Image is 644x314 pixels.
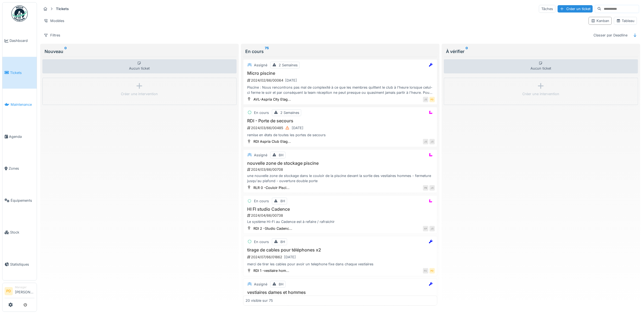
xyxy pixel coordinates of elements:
a: PD Manager[PERSON_NAME] [5,285,34,298]
h3: RDI - Porte de secours [246,118,435,123]
span: Dashboard [10,38,34,43]
span: Équipements [11,198,34,203]
div: Créer une intervention [121,91,158,97]
div: RDI Aspria Club Etag... [253,139,291,144]
div: En cours [245,48,435,55]
div: 8H [280,198,285,204]
div: 8H [279,282,284,287]
a: Dashboard [2,25,37,57]
div: Tableau [616,18,634,23]
div: JS [429,226,435,231]
a: Stock [2,216,37,248]
div: 2024/03/66/00485 [247,125,435,131]
div: RDI 2 -Studio Cadenc... [253,226,292,231]
div: 8H [280,239,285,244]
div: En cours [254,110,269,115]
span: Maintenance [11,102,34,107]
div: 2024/02/66/00064 [247,77,435,84]
div: PB [423,185,428,191]
div: En cours [254,239,269,244]
div: 2024/04/66/00738 [247,213,435,218]
div: 2024/07/66/01862 [247,254,435,260]
div: RDI 1 -vestiaire hom... [253,268,289,273]
div: Assigné [254,63,267,68]
div: 2 Semaines [279,63,298,68]
div: [DATE] [292,125,303,130]
div: une nouvelle zone de stockage dans le couloir de la piscine devant la sortie des vestiaires homme... [246,173,435,184]
div: JS [423,97,428,102]
div: 2 Semaines [280,110,299,115]
div: Classer par Deadline [591,31,630,39]
span: Agenda [9,134,34,139]
div: AVL-Aspria City Etag... [253,97,291,102]
h3: Micro piscine [246,71,435,76]
sup: 75 [265,48,269,55]
sup: 0 [466,48,468,55]
div: Tâches [539,5,555,13]
a: Équipements [2,185,37,217]
div: PD [429,97,435,102]
div: En cours [254,198,269,204]
div: 2024/03/66/00708 [247,167,435,172]
img: Badge_color-CXgf-gQk.svg [11,5,28,22]
div: Kanban [591,18,609,23]
strong: Tickets [54,6,71,11]
div: RLR 0 -Couloir Pisci... [253,185,290,190]
div: Modèles [41,17,67,25]
h3: vestiaires dames et hommes [246,290,435,295]
div: [DATE] [284,254,296,260]
div: merci de tirer les cables pour avoir un telephone fixe dans chaque vestiaires [246,262,435,267]
span: Statistiques [10,262,34,267]
div: Nouveau [45,48,234,55]
div: remise en états de toutes les portes de secours [246,132,435,138]
div: Aucun ticket [42,59,237,73]
a: Statistiques [2,248,37,281]
span: Zones [9,166,34,171]
div: Assigné [254,153,267,158]
div: FC [423,268,428,273]
div: JS [429,139,435,144]
span: Tickets [10,70,34,75]
div: 20 visible sur 75 [246,298,273,303]
div: Créer un ticket [558,5,593,13]
h3: HI FI studio Cadence [246,207,435,212]
span: Stock [10,230,34,235]
div: Assigné [254,282,267,287]
a: Maintenance [2,89,37,121]
div: Filtres [41,31,63,39]
h3: tirage de cables pour téléphones x2 [246,247,435,253]
div: 8H [279,153,284,158]
div: JS [423,139,428,144]
div: Manager [15,285,34,289]
h3: nouvelle zone de stockage piscine [246,161,435,166]
div: À vérifier [446,48,636,55]
a: Agenda [2,121,37,153]
div: PD [429,268,435,273]
a: Zones [2,153,37,185]
div: Piscine : Nous rencontrons pas mal de complexité à ce que les membres quittent le club à l'heure ... [246,85,435,95]
div: XP [423,226,428,231]
li: [PERSON_NAME] [15,285,34,297]
a: Tickets [2,57,37,89]
sup: 0 [64,48,67,55]
div: Aucun ticket [444,59,638,73]
div: Créer une intervention [522,91,559,97]
div: [DATE] [285,78,297,83]
div: Le système Hi-Fi au Cadence est à refaire / rafraichir [246,219,435,224]
div: JS [429,185,435,191]
li: PD [5,287,13,295]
